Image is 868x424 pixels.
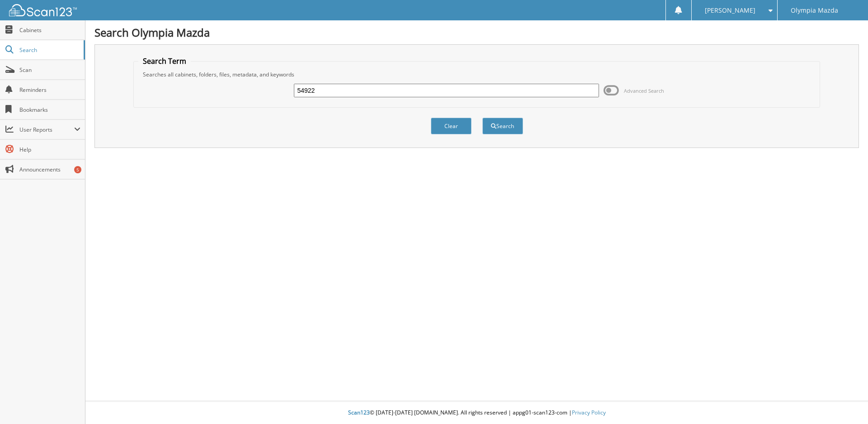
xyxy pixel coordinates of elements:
span: Help [19,146,80,153]
span: Announcements [19,166,80,173]
span: Cabinets [19,26,80,34]
div: © [DATE]-[DATE] [DOMAIN_NAME]. All rights reserved | appg01-scan123-com | [85,402,868,424]
button: Search [482,118,523,134]
div: 5 [74,166,81,173]
iframe: Chat Widget [823,381,868,424]
span: Scan [19,66,80,74]
span: User Reports [19,126,74,133]
span: Advanced Search [624,87,664,94]
span: Olympia Mazda [791,8,838,13]
legend: Search Term [138,56,191,66]
a: Privacy Policy [572,409,606,416]
img: scan123-logo-white.svg [9,4,77,16]
span: Bookmarks [19,106,80,114]
h1: Search Olympia Mazda [94,25,859,40]
span: Reminders [19,86,80,94]
span: [PERSON_NAME] [705,8,755,13]
span: Scan123 [348,409,370,416]
span: Search [19,46,79,54]
button: Clear [431,118,472,134]
div: Searches all cabinets, folders, files, metadata, and keywords [138,71,816,78]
